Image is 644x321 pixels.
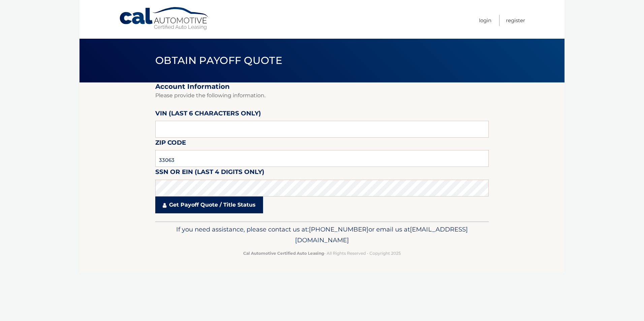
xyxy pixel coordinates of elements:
span: Obtain Payoff Quote [155,54,282,67]
label: VIN (last 6 characters only) [155,108,261,121]
h2: Account Information [155,82,489,91]
p: If you need assistance, please contact us at: or email us at [160,224,484,246]
a: Login [479,15,491,26]
strong: Cal Automotive Certified Auto Leasing [243,251,324,256]
a: Register [506,15,525,26]
a: Get Payoff Quote / Title Status [155,197,263,213]
span: [PHONE_NUMBER] [309,225,368,233]
a: Cal Automotive [119,7,210,31]
p: Please provide the following information. [155,91,489,100]
label: SSN or EIN (last 4 digits only) [155,167,264,179]
label: Zip Code [155,138,186,150]
p: - All Rights Reserved - Copyright 2025 [160,250,484,257]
